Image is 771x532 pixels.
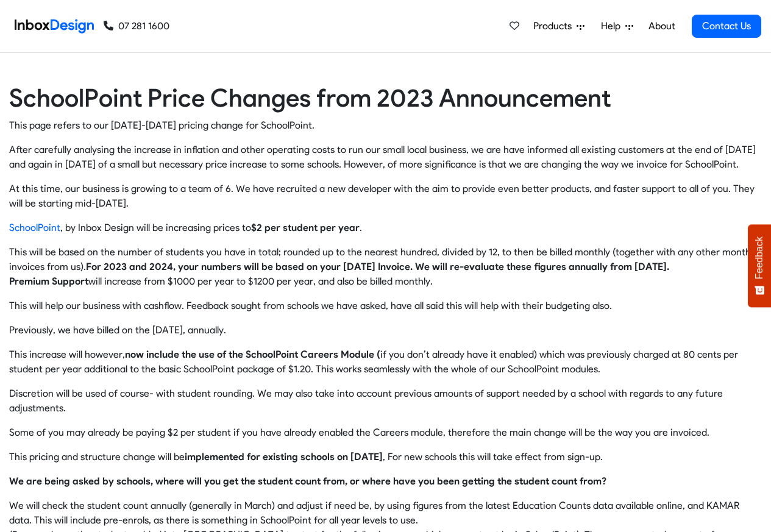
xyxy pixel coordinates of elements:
p: This will be based on the number of students you have in total; rounded up to the nearest hundred... [9,245,762,289]
p: This page refers to our [DATE]-[DATE] pricing change for SchoolPoint. [9,118,762,133]
p: Previously, we have billed on the [DATE], annually. [9,323,762,338]
a: About [645,14,678,38]
strong: implemented for existing schools on [DATE] [185,451,383,463]
strong: For 2023 and 2024, your numbers will be based on your [DATE] Invoice. We will re-evaluate these f... [86,261,669,272]
strong: now include the use of the SchoolPoint Careers Module ( [125,349,380,360]
a: 07 281 1600 [104,19,169,34]
p: This will help our business with cashflow. Feedback sought from schools we have asked, have all s... [9,299,762,313]
span: Products [533,19,577,34]
a: Products [528,14,589,38]
a: SchoolPoint [9,222,60,233]
span: Feedback [754,236,765,279]
a: Contact Us [692,15,761,38]
strong: $2 per student per year [251,222,360,233]
h2: SchoolPoint Price Changes from 2023 Announcement [9,82,762,113]
p: This increase will however, if you don’t already have it enabled) which was previously charged at... [9,347,762,377]
strong: We are being asked by schools, where will you get the student count from, or where have you been ... [9,475,606,487]
p: Some of you may already be paying $2 per student if you have already enabled the Careers module, ... [9,425,762,440]
p: , by Inbox Design will be increasing prices to . [9,221,762,235]
p: At this time, our business is growing to a team of 6. We have recruited a new developer with the ... [9,182,762,211]
span: Help [601,19,625,34]
p: This pricing and structure change will be , For new schools this will take effect from sign-up. [9,450,762,464]
p: Discretion will be used of course- with student rounding. We may also take into account previous ... [9,386,762,416]
button: Feedback - Show survey [748,224,771,307]
p: After carefully analysing the increase in inflation and other operating costs to run our small lo... [9,143,762,172]
strong: Premium Support [9,275,88,287]
a: Help [596,14,638,38]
